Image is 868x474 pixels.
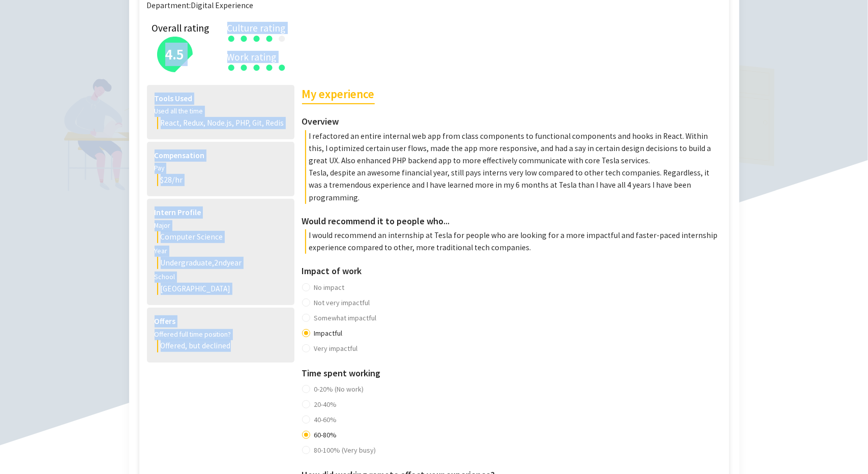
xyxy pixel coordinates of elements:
p: I would recommend an internship at Tesla for people who are looking for a more impactful and fast... [305,229,724,254]
span: /hr [172,174,183,185]
div: React, Redux, Node.js, PHP, Git, Redis [157,117,287,129]
div: Undergraduate , 2nd year [157,257,287,269]
h4: Compensation [155,150,287,162]
div: Offered, but declined [157,340,287,352]
h4: Tools Used [155,93,287,105]
div: School [155,272,287,283]
div: Pay [155,163,287,174]
div: ● [278,32,286,44]
div: ● [252,32,261,44]
div: Work rating [227,53,709,61]
h2: My experience [302,85,375,104]
h3: Time spent working [302,366,724,380]
div: ● [227,32,236,44]
div: ● [265,32,274,44]
div: ● [252,61,261,73]
div: Used all the time [155,106,287,117]
div: Computer Science [157,231,287,243]
h4: Offers [155,315,287,328]
p: Tesla, despite an awesome financial year, still pays interns very low compared to other tech comp... [305,167,724,204]
div: ● [278,61,286,73]
h3: Would recommend it to people who... [302,214,724,228]
span: 60-80% [310,427,341,442]
h3: Impact of work [302,264,724,278]
div: Offered full time position? [155,329,287,340]
div: Year [155,246,287,257]
h4: Intern Profile [155,206,287,219]
div: Culture rating [227,24,709,32]
div: ● [240,61,248,73]
div: Overall rating [152,24,209,32]
h3: Overview [302,114,724,129]
div: Major [155,220,287,231]
span: Impactful [310,325,347,341]
div: ● [227,61,236,73]
span: $ [161,174,164,185]
span: 28 [161,174,172,185]
p: I refactored an entire internal web app from class components to functional components and hooks ... [305,130,724,167]
div: [GEOGRAPHIC_DATA] [157,283,287,295]
h2: 4.5 [165,43,185,66]
div: ● [265,61,274,73]
div: ● [240,32,248,44]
